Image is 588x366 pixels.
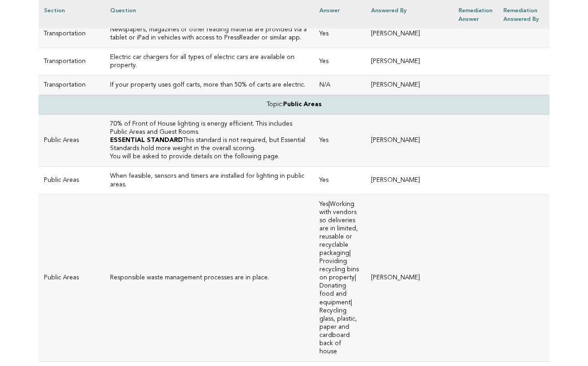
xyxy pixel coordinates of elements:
h3: Electric car chargers for all types of electric cars are available on property. [110,54,308,70]
td: [PERSON_NAME] [366,75,453,95]
strong: Public Areas [283,102,322,107]
td: Yes [314,167,366,195]
h3: If your property uses golf carts, more than 50% of carts are electric. [110,81,308,89]
td: Public Areas [39,195,105,361]
td: N/A [314,75,366,95]
td: [PERSON_NAME] [366,115,453,167]
td: [PERSON_NAME] [366,195,453,361]
td: Transportation [39,20,105,48]
td: [PERSON_NAME] [366,48,453,75]
h3: Newspapers, magazines or other reading material are provided via a tablet or iPad in vehicles wit... [110,26,308,42]
td: Transportation [39,48,105,75]
h3: 70% of Front of House lighting is energy efficient. This includes Public Areas and Guest Rooms. [110,120,308,137]
td: Public Areas [39,167,105,195]
h3: When feasible, sensors and timers are installed for lighting in public areas. [110,172,308,189]
td: Public Areas [39,115,105,167]
p: This standard is not required, but Essential Standards hold more weight in the overall scoring. [110,137,308,153]
td: [PERSON_NAME] [366,20,453,48]
td: Topic: [39,95,549,114]
td: Yes [314,20,366,48]
td: Yes [314,48,366,75]
p: You will be asked to provide details on the following page. [110,153,308,161]
td: [PERSON_NAME] [366,167,453,195]
h3: Responsible waste management processes are in place. [110,274,308,282]
td: Yes|Working with vendors so deliveries are in limited, reusable or recyclable packaging| Providin... [314,195,366,361]
strong: ESSENTIAL STANDARD [110,137,183,143]
td: Yes [314,115,366,167]
td: Transportation [39,75,105,95]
